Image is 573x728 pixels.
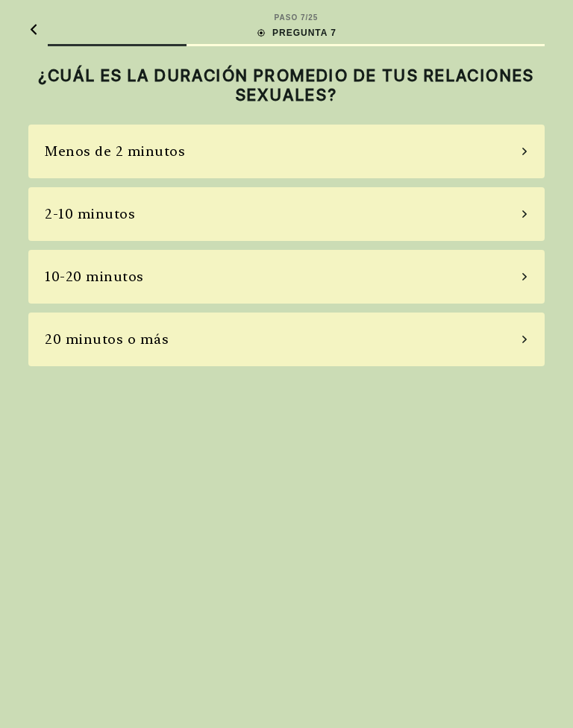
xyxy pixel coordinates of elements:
div: 10-20 minutos [45,266,144,286]
div: 2-10 minutos [45,204,135,224]
div: 20 minutos o más [45,329,169,349]
div: PASO 7 / 25 [275,12,319,23]
div: Menos de 2 minutos [45,141,185,161]
div: PREGUNTA 7 [256,26,336,40]
h2: ¿CUÁL ES LA DURACIÓN PROMEDIO DE TUS RELACIONES SEXUALES? [28,66,545,105]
